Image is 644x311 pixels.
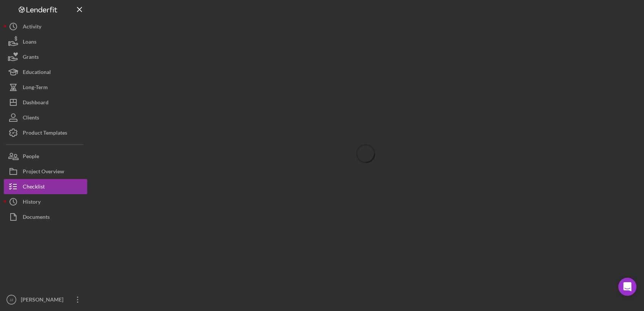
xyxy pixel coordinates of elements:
div: [PERSON_NAME] [19,292,68,309]
button: Checklist [4,179,87,194]
div: Checklist [23,179,45,196]
button: Product Templates [4,125,87,140]
button: Project Overview [4,164,87,179]
div: Activity [23,19,41,36]
button: Dashboard [4,95,87,110]
div: Open Intercom Messenger [618,278,636,296]
div: Long-Term [23,80,48,97]
div: Project Overview [23,164,64,181]
div: History [23,194,41,211]
text: JJ [9,298,13,302]
button: Documents [4,209,87,225]
div: Loans [23,34,36,51]
button: Activity [4,19,87,34]
button: History [4,194,87,209]
button: Clients [4,110,87,125]
button: Grants [4,49,87,64]
div: Dashboard [23,95,49,112]
button: People [4,149,87,164]
div: Educational [23,64,51,82]
button: Loans [4,34,87,49]
button: Long-Term [4,80,87,95]
div: Documents [23,209,50,226]
div: People [23,149,39,166]
div: Product Templates [23,125,67,142]
button: Educational [4,64,87,80]
div: Clients [23,110,39,127]
button: JJ[PERSON_NAME] [4,292,87,307]
div: Grants [23,49,39,66]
